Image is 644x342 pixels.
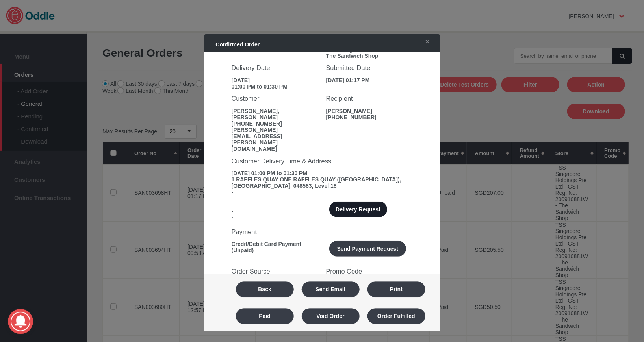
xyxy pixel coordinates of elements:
div: [DATE] 01:17 PM [326,77,413,83]
button: Paid [236,308,294,324]
h3: Customer [232,95,318,103]
div: [PERSON_NAME][EMAIL_ADDRESS][PERSON_NAME][DOMAIN_NAME] [232,127,318,152]
h3: Order Source [232,268,318,275]
div: 01:00 PM to 01:30 PM [232,83,318,90]
h3: Delivery Date [232,65,318,72]
div: - [232,189,413,196]
h3: Promo Code [326,268,413,275]
div: - [232,202,318,208]
div: [PHONE_NUMBER] [326,114,413,120]
div: [PHONE_NUMBER] [232,120,318,127]
div: Confirmed Order [208,37,414,52]
h3: Recipient [326,95,413,103]
h3: Payment [232,228,413,236]
h3: Submitted Date [326,65,413,72]
div: Credit/Debit Card Payment [232,241,318,248]
div: [PERSON_NAME], [PERSON_NAME] [232,108,318,120]
div: [PERSON_NAME] [326,108,413,114]
a: ✕ [418,35,434,49]
button: Delivery Request [329,202,387,218]
button: Send Payment Request [329,241,406,257]
h3: Customer Delivery Time & Address [232,157,413,165]
button: Back [236,281,294,297]
button: Order Fulfilled [367,308,425,324]
button: Void Order [302,308,360,324]
div: [DATE] 01:00 PM to 01:30 PM [232,170,413,177]
button: Print [367,281,425,297]
div: [DATE] [232,77,318,83]
div: - [232,214,318,221]
div: - [232,208,318,214]
div: 1 RAFFLES QUAY ONE RAFFLES QUAY ([GEOGRAPHIC_DATA]), [GEOGRAPHIC_DATA], 048583, Level 18 [232,177,413,189]
div: (Unpaid) [232,248,318,254]
button: Send Email [302,281,360,297]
